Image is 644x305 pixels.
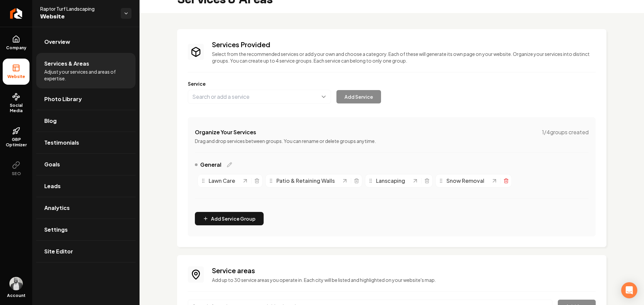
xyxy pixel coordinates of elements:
div: Lanscaping [368,177,412,185]
span: Company [3,45,29,51]
div: Open Intercom Messenger [621,282,637,298]
h4: Organize Your Services [195,128,256,136]
a: Company [3,30,30,56]
span: Leads [44,182,61,190]
a: Leads [36,175,136,197]
span: Lawn Care [209,177,235,185]
img: Rebolt Logo [10,8,22,19]
a: Analytics [36,197,136,219]
button: SEO [3,156,30,182]
span: Site Editor [44,247,73,255]
a: Blog [36,110,136,132]
h3: Service areas [212,266,596,275]
a: Testimonials [36,132,136,153]
span: Services & Areas [44,60,89,68]
span: Adjust your services and areas of expertise. [44,68,127,82]
span: Account [7,293,25,298]
span: 1 / 4 groups created [542,128,589,136]
span: Photo Library [44,95,82,103]
span: Raptor Turf Landscaping [40,5,115,12]
span: Snow Removal [446,177,484,185]
span: Testimonials [44,139,79,147]
a: GBP Optimizer [3,122,30,153]
span: Settings [44,226,68,234]
p: Select from the recommended services or add your own and choose a category. Each of these will ge... [212,51,596,64]
a: Goals [36,154,136,175]
div: Snow Removal [438,177,491,185]
label: Service [188,80,596,87]
span: Website [40,12,115,21]
span: Blog [44,117,57,125]
span: Website [5,74,28,79]
span: Patio & Retaining Walls [276,177,335,185]
a: Overview [36,31,136,53]
span: Social Media [3,103,30,113]
h3: Services Provided [212,40,596,49]
button: Open user button [9,277,23,290]
a: Site Editor [36,241,136,262]
p: Add up to 30 service areas you operate in. Each city will be listed and highlighted on your websi... [212,277,596,283]
span: GBP Optimizer [3,137,30,148]
p: Drag and drop services between groups. You can rename or delete groups anytime. [195,138,589,144]
span: General [200,161,221,169]
span: Goals [44,160,60,168]
img: Denis Mendoza [9,277,23,290]
a: Settings [36,219,136,240]
a: Social Media [3,87,30,119]
a: Photo Library [36,88,136,110]
span: Lanscaping [376,177,405,185]
button: Add Service Group [195,212,264,225]
span: SEO [9,171,23,176]
span: Overview [44,38,70,46]
span: Analytics [44,204,70,212]
div: Lawn Care [201,177,242,185]
div: Patio & Retaining Walls [268,177,341,185]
